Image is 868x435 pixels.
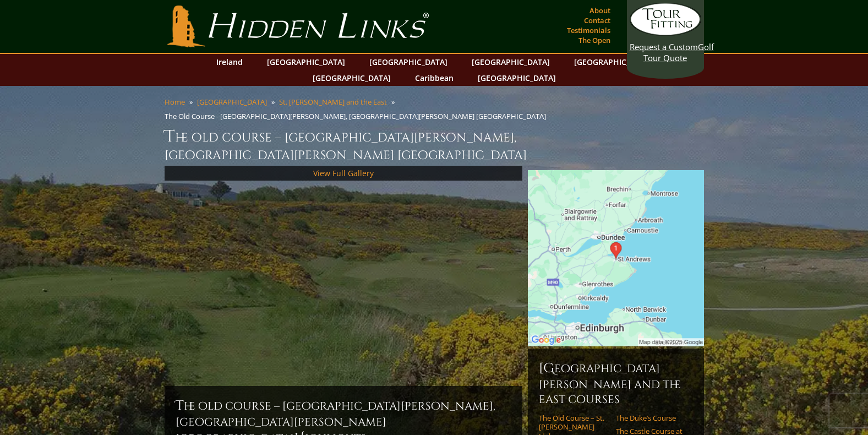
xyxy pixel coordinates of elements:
[410,70,459,86] a: Caribbean
[165,111,550,121] li: The Old Course - [GEOGRAPHIC_DATA][PERSON_NAME], [GEOGRAPHIC_DATA][PERSON_NAME] [GEOGRAPHIC_DATA]
[364,54,453,70] a: [GEOGRAPHIC_DATA]
[466,54,555,70] a: [GEOGRAPHIC_DATA]
[564,23,613,38] a: Testimonials
[576,32,613,48] a: The Open
[307,70,396,86] a: [GEOGRAPHIC_DATA]
[472,70,561,86] a: [GEOGRAPHIC_DATA]
[313,168,374,178] a: View Full Gallery
[630,3,701,63] a: Request a CustomGolf Tour Quote
[569,54,658,70] a: [GEOGRAPHIC_DATA]
[630,41,698,52] span: Request a Custom
[279,97,387,107] a: St. [PERSON_NAME] and the East
[261,54,351,70] a: [GEOGRAPHIC_DATA]
[165,126,704,164] h1: The Old Course – [GEOGRAPHIC_DATA][PERSON_NAME], [GEOGRAPHIC_DATA][PERSON_NAME] [GEOGRAPHIC_DATA]
[581,13,613,28] a: Contact
[197,97,267,107] a: [GEOGRAPHIC_DATA]
[528,170,704,346] img: Google Map of St Andrews Links, St Andrews, United Kingdom
[616,414,686,422] a: The Duke’s Course
[587,3,613,18] a: About
[539,360,693,407] h6: [GEOGRAPHIC_DATA][PERSON_NAME] and the East Courses
[165,97,185,107] a: Home
[211,54,248,70] a: Ireland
